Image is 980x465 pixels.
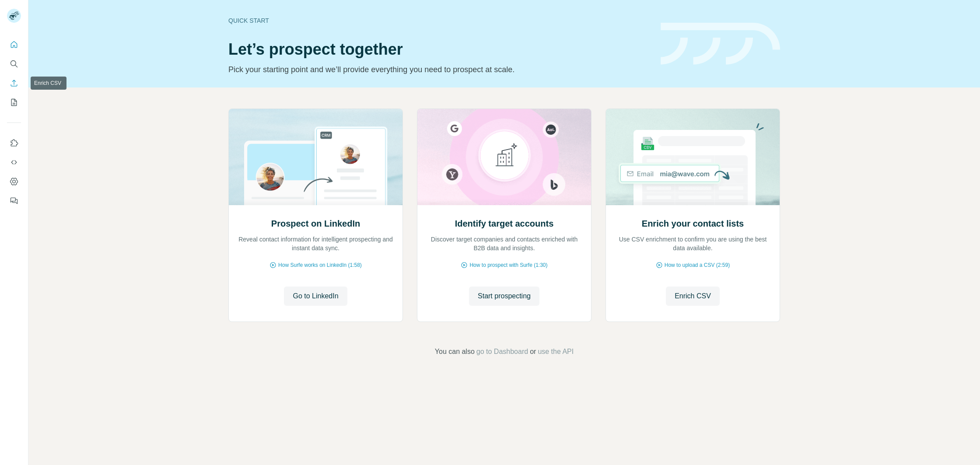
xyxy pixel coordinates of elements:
button: Use Surfe API [7,154,21,170]
img: Prospect on LinkedIn [228,109,403,205]
h2: Enrich your contact lists [642,217,744,230]
span: How Surfe works on LinkedIn (1:58) [278,261,362,269]
img: Enrich your contact lists [605,109,780,205]
span: or [530,346,536,357]
span: Go to LinkedIn [293,291,338,301]
img: Identify target accounts [417,109,591,205]
button: Feedback [7,193,21,209]
button: Quick start [7,37,21,52]
button: use the API [538,346,574,357]
button: Dashboard [7,174,21,189]
h2: Prospect on LinkedIn [271,217,360,230]
img: Avatar [7,9,21,23]
span: How to prospect with Surfe (1:30) [469,261,547,269]
img: banner [661,23,780,65]
button: go to Dashboard [476,346,528,357]
p: Pick your starting point and we’ll provide everything you need to prospect at scale. [228,63,650,76]
button: Enrich CSV [7,75,21,91]
button: Start prospecting [469,287,539,306]
button: Search [7,56,21,72]
div: Quick start [228,16,650,25]
p: Use CSV enrichment to confirm you are using the best data available. [615,235,771,252]
h2: Identify target accounts [455,217,554,230]
button: My lists [7,94,21,110]
span: How to upload a CSV (2:59) [665,261,730,269]
span: Start prospecting [478,291,531,301]
span: Enrich CSV [675,291,711,301]
button: Go to LinkedIn [284,287,347,306]
span: You can also [435,346,475,357]
h1: Let’s prospect together [228,41,650,58]
button: Use Surfe on LinkedIn [7,135,21,151]
button: Enrich CSV [666,287,720,306]
p: Reveal contact information for intelligent prospecting and instant data sync. [238,235,394,252]
p: Discover target companies and contacts enriched with B2B data and insights. [426,235,582,252]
